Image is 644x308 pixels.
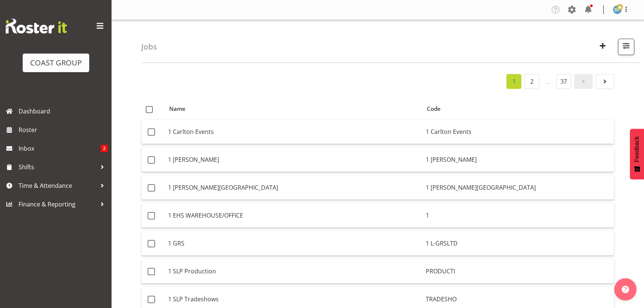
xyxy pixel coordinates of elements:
[19,124,108,135] span: Roster
[423,176,614,200] td: 1 [PERSON_NAME][GEOGRAPHIC_DATA]
[630,129,644,179] button: Feedback - Show survey
[524,74,539,89] a: 2
[618,39,634,55] button: Filter Jobs
[423,203,614,228] td: 1
[423,231,614,256] td: 1 L-GRSLTD
[165,231,423,256] td: 1 GRS
[556,74,571,89] a: 37
[165,148,423,172] td: 1 [PERSON_NAME]
[19,161,97,173] span: Shifts
[427,105,441,113] span: Code
[423,148,614,172] td: 1 [PERSON_NAME]
[423,120,614,144] td: 1 Carlton Events
[423,259,614,283] td: PRODUCTI
[19,199,97,210] span: Finance & Reporting
[6,19,67,33] img: Rosterit website logo
[19,180,97,191] span: Time & Attendance
[30,57,82,68] div: COAST GROUP
[165,203,423,228] td: 1 EHS WAREHOUSE/OFFICE
[19,143,101,154] span: Inbox
[634,136,640,162] span: Feedback
[169,105,186,113] span: Name
[595,39,611,55] button: Create New Job
[165,259,423,283] td: 1 SLP Production
[622,286,629,293] img: help-xxl-2.png
[141,42,157,51] h4: Jobs
[101,145,108,152] span: 2
[165,176,423,200] td: 1 [PERSON_NAME][GEOGRAPHIC_DATA]
[19,106,108,117] span: Dashboard
[165,120,423,144] td: 1 Carlton Events
[613,5,622,14] img: david-forte1134.jpg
